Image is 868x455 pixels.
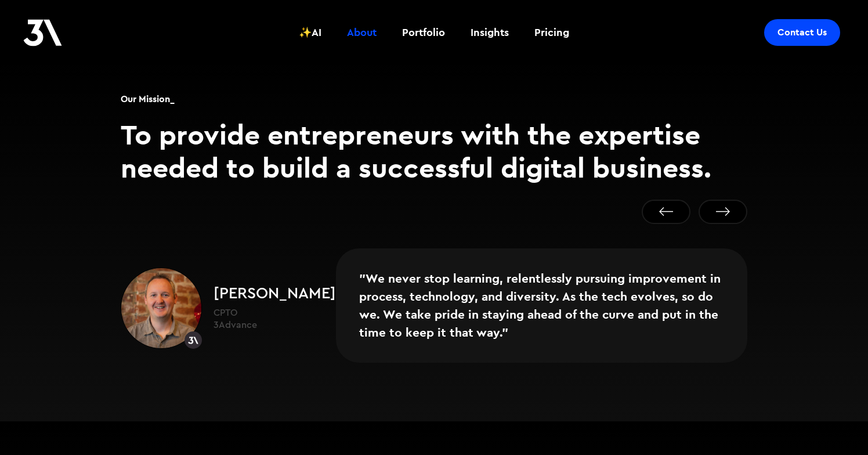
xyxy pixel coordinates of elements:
a: Contact Us [764,19,840,46]
h1: Our Mission_ [121,92,175,106]
a: Pricing [527,11,576,54]
div: Contact Us [777,27,827,38]
button: Previous slide [642,200,690,224]
h2: [PERSON_NAME] [214,286,336,302]
div: ✨AI [299,25,321,40]
blockquote: "We never stop learning, relentlessly pursuing improvement in process, technology, and diversity.... [336,248,747,363]
h3: CPTO [214,307,336,319]
div: Pricing [534,25,569,40]
div: About [347,25,377,40]
button: Next slide [699,200,747,224]
a: Insights [464,11,516,54]
a: About [340,11,384,54]
a: Portfolio [395,11,452,54]
a: ✨AI [292,11,328,54]
h2: To provide entrepreneurs with the expertise needed to build a successful digital business. [121,118,747,185]
div: Portfolio [402,25,445,40]
h3: 3Advance [214,319,336,331]
div: Insights [471,25,509,40]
